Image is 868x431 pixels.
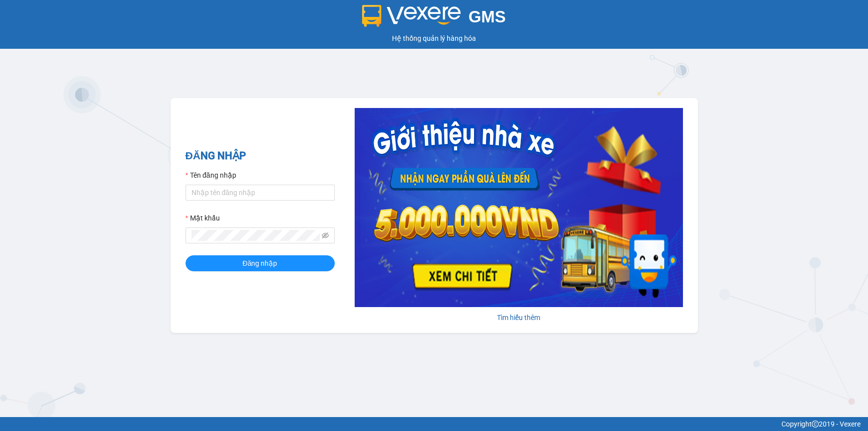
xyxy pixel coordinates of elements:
div: Copyright 2019 - Vexere [7,419,861,430]
button: Đăng nhập [186,255,335,271]
img: logo 2 [362,5,461,27]
label: Tên đăng nhập [186,170,236,181]
span: copyright [812,421,819,428]
div: Hệ thống quản lý hàng hóa [2,33,866,44]
input: Tên đăng nhập [186,185,335,201]
img: banner-0 [355,108,683,307]
input: Mật khẩu [192,230,320,241]
h2: ĐĂNG NHẬP [186,148,335,164]
span: GMS [469,7,506,26]
a: GMS [362,15,506,23]
span: Đăng nhập [243,258,278,269]
span: eye-invisible [322,232,329,239]
label: Mật khẩu [186,213,220,223]
div: Tìm hiểu thêm [355,312,683,323]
